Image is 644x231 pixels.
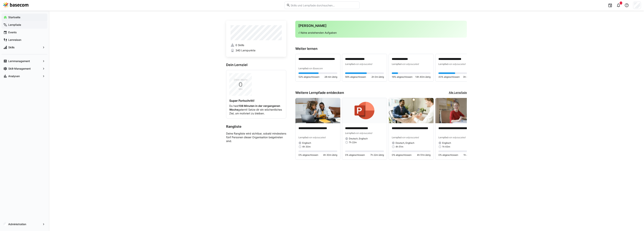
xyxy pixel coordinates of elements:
[302,141,311,144] span: Englisch
[442,145,450,148] span: 1h 43m
[229,99,283,103] h4: Super Fortschritt!
[298,153,318,157] span: 0% abgeschlossen
[438,153,458,157] span: 0% abgeschlossen
[345,153,365,157] span: 0% abgeschlossen
[295,98,340,123] img: image
[392,63,402,65] span: Lernpfad
[345,132,355,134] span: Lernpfad
[370,153,384,157] span: 7h 22m übrig
[389,98,434,123] img: image
[417,153,431,157] span: 4h 51m übrig
[392,136,402,139] span: Lernpfad
[302,145,311,148] span: 4h 30m
[448,136,465,139] span: von edyoucated
[298,67,308,70] span: Lernpfad
[290,4,358,7] input: Skills und Lernpfade durchsuchen…
[355,132,372,134] span: von edyoucated
[463,75,477,78] span: 3h 30m übrig
[298,31,464,35] p: √ Keine anstehenden Aufgaben
[226,132,286,143] p: Deine Rangliste wird sichtbar, sobald mindestens fünf Personen dieser Organisation beigetreten sind.
[371,75,384,78] span: 2h 0m übrig
[298,75,319,78] span: 52% abgeschlossen
[355,63,372,65] span: von edyoucated
[226,63,286,67] h3: Dein Lernziel
[396,145,403,148] span: 4h 51m
[229,104,283,115] p: Du hast gelernt! Setze dir ein wöchentliches Ziel, um motiviert zu bleiben.
[442,141,451,144] span: Englisch
[449,91,467,95] a: Alle Lernpfade
[435,98,480,123] img: image
[415,75,431,78] span: 14h 40m übrig
[295,47,467,51] h3: Weiter lernen
[324,75,337,78] span: 28 min übrig
[226,125,286,129] h3: Rangliste
[448,63,465,65] span: von edyoucated
[229,104,280,111] strong: 108 Minuten in der vergangenen Woche
[235,49,255,52] span: 340 Lernpunkte
[308,67,323,70] span: von Basecom
[298,24,464,28] h3: [PERSON_NAME]
[235,43,244,47] span: 0 Skills
[345,75,366,78] span: 56% abgeschlossen
[438,136,448,139] span: Lernpfad
[392,153,412,157] span: 0% abgeschlossen
[438,63,448,65] span: Lernpfad
[295,91,344,95] h3: Weitere Lernpfade entdecken
[402,63,419,65] span: von edyoucated
[349,141,357,144] span: 7h 22m
[396,141,414,144] span: Deutsch, Englisch
[298,136,308,139] span: Lernpfad
[345,63,355,65] span: Lernpfad
[323,153,337,157] span: 4h 30m übrig
[349,137,368,140] span: Deutsch, Englisch
[620,2,621,4] span: 1
[342,98,387,123] img: image
[392,75,412,78] span: 16% abgeschlossen
[438,75,460,78] span: 43% abgeschlossen
[308,136,325,139] span: von edyoucated
[463,153,477,157] span: 1h 43m übrig
[402,136,419,139] span: von edyoucated
[231,43,282,47] a: 0 Skills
